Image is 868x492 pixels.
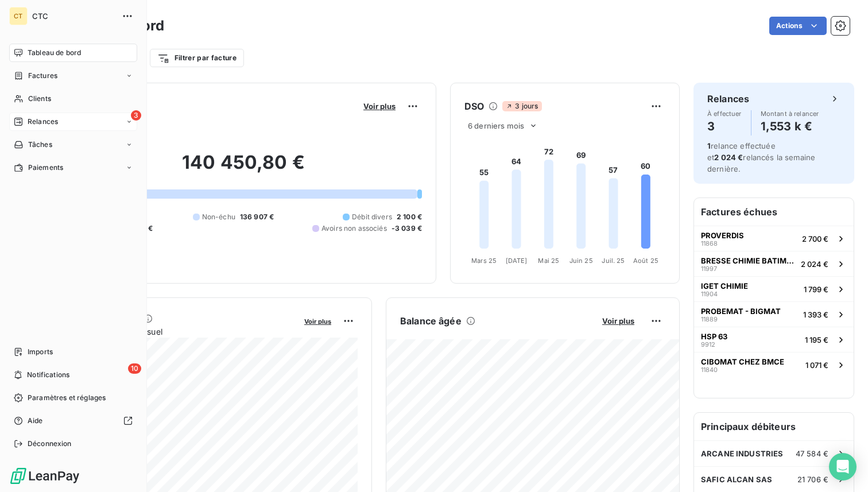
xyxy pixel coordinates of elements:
[701,290,718,297] span: 11904
[602,316,634,326] span: Voir plus
[28,416,43,426] span: Aide
[803,310,828,319] span: 1 393 €
[400,314,462,328] h6: Balance âgée
[801,259,828,269] span: 2 024 €
[701,240,718,247] span: 11868
[9,158,137,177] a: Paiements
[769,17,827,35] button: Actions
[796,449,828,458] span: 47 584 €
[65,151,422,185] h2: 140 450,80 €
[28,347,53,357] span: Imports
[804,285,828,294] span: 1 799 €
[701,307,781,316] span: PROBEMAT - BIGMAT
[28,117,58,127] span: Relances
[471,257,497,265] tspan: Mars 25
[397,212,422,222] span: 2 100 €
[9,113,137,131] a: 3Relances
[392,223,422,234] span: -3 039 €
[128,363,141,374] span: 10
[9,90,137,108] a: Clients
[701,366,718,373] span: 11840
[701,475,772,484] span: SAFIC ALCAN SAS
[9,44,137,62] a: Tableau de bord
[761,110,819,117] span: Montant à relancer
[701,265,717,272] span: 11997
[701,231,744,240] span: PROVERDIS
[464,99,484,113] h6: DSO
[633,257,658,265] tspan: Août 25
[9,389,137,407] a: Paramètres et réglages
[797,475,828,484] span: 21 706 €
[694,327,854,352] button: HSP 6399121 195 €
[468,121,524,130] span: 6 derniers mois
[32,11,115,21] span: CTC
[569,257,593,265] tspan: Juin 25
[321,223,387,234] span: Avoirs non associés
[28,94,51,104] span: Clients
[9,412,137,430] a: Aide
[694,413,854,440] h6: Principaux débiteurs
[28,48,81,58] span: Tableau de bord
[761,117,819,135] h4: 1,553 k €
[28,393,106,403] span: Paramètres et réglages
[701,316,718,323] span: 11889
[707,141,711,150] span: 1
[28,71,57,81] span: Factures
[701,449,784,458] span: ARCANE INDUSTRIES
[707,117,742,135] h4: 3
[694,198,854,226] h6: Factures échues
[538,257,559,265] tspan: Mai 25
[28,140,52,150] span: Tâches
[352,212,392,222] span: Débit divers
[707,141,815,173] span: relance effectuée et relancés la semaine dernière.
[502,101,541,111] span: 3 jours
[694,226,854,251] button: PROVERDIS118682 700 €
[28,439,72,449] span: Déconnexion
[9,467,80,485] img: Logo LeanPay
[360,101,399,111] button: Voir plus
[694,251,854,276] button: BRESSE CHIMIE BATIMENT119972 024 €
[301,316,335,326] button: Voir plus
[701,332,727,341] span: HSP 63
[805,335,828,344] span: 1 195 €
[202,212,235,222] span: Non-échu
[9,7,28,25] div: CT
[150,49,244,67] button: Filtrer par facture
[707,110,742,117] span: À effectuer
[9,343,137,361] a: Imports
[701,341,715,348] span: 9912
[28,162,63,173] span: Paiements
[694,301,854,327] button: PROBEMAT - BIGMAT118891 393 €
[802,234,828,243] span: 2 700 €
[9,67,137,85] a: Factures
[694,352,854,377] button: CIBOMAT CHEZ BMCE118401 071 €
[707,92,749,106] h6: Relances
[701,281,748,290] span: IGET CHIMIE
[9,135,137,154] a: Tâches
[694,276,854,301] button: IGET CHIMIE119041 799 €
[701,256,796,265] span: BRESSE CHIMIE BATIMENT
[240,212,274,222] span: 136 907 €
[65,326,296,338] span: Chiffre d'affaires mensuel
[304,317,331,326] span: Voir plus
[599,316,638,326] button: Voir plus
[131,110,141,121] span: 3
[506,257,528,265] tspan: [DATE]
[602,257,625,265] tspan: Juil. 25
[829,453,857,481] div: Open Intercom Messenger
[701,357,784,366] span: CIBOMAT CHEZ BMCE
[714,153,743,162] span: 2 024 €
[363,102,396,111] span: Voir plus
[27,370,69,380] span: Notifications
[805,361,828,370] span: 1 071 €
